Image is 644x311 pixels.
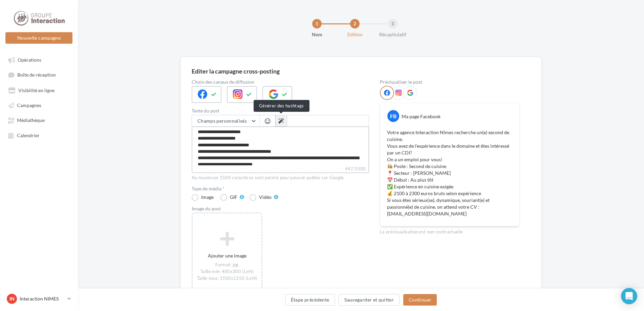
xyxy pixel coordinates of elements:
[192,108,369,113] label: Texte du post
[4,84,74,96] a: Visibilité en ligne
[387,110,399,122] div: FB
[197,118,247,124] span: Champs personnalisés
[17,102,41,108] span: Campagnes
[230,195,237,200] div: GIF
[4,129,74,141] a: Calendrier
[9,295,15,302] span: IN
[192,115,259,127] button: Champs personnalisés
[192,80,369,84] label: Choix des canaux de diffusion
[312,19,322,28] div: 1
[350,19,360,28] div: 2
[18,87,55,93] span: Visibilité en ligne
[254,100,309,112] div: Générer des hashtags
[380,80,519,84] div: Prévisualiser le post
[388,19,398,28] div: 3
[403,294,437,306] button: Continuer
[17,118,45,123] span: Médiathèque
[295,31,339,38] div: Nom
[285,294,335,306] button: Étape précédente
[621,288,637,304] div: Open Intercom Messenger
[4,54,74,66] a: Opérations
[192,68,280,74] div: Editer la campagne cross-posting
[259,195,272,200] div: Vidéo
[192,175,369,181] div: Au maximum 1500 caractères sont permis pour pouvoir publier sur Google
[4,99,74,111] a: Campagnes
[4,68,74,81] a: Boîte de réception
[5,292,72,305] a: IN Interaction NIMES
[387,129,512,217] p: Votre agence Interaction Nîmes recherche un(e) second de cuisine. Vous avez de l'expérience dans ...
[18,57,41,63] span: Opérations
[339,294,400,306] button: Sauvegarder et quitter
[192,186,369,191] label: Type de média *
[192,206,369,211] div: Image du post
[20,295,65,302] p: Interaction NIMES
[17,72,56,78] span: Boîte de réception
[5,32,72,44] button: Nouvelle campagne
[402,113,441,120] div: Ma page Facebook
[17,132,40,138] span: Calendrier
[192,165,369,173] label: 447/1500
[380,226,519,235] div: La prévisualisation est non-contractuelle
[201,195,214,200] div: Image
[371,31,414,38] div: Récapitulatif
[4,114,74,126] a: Médiathèque
[333,31,377,38] div: Edition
